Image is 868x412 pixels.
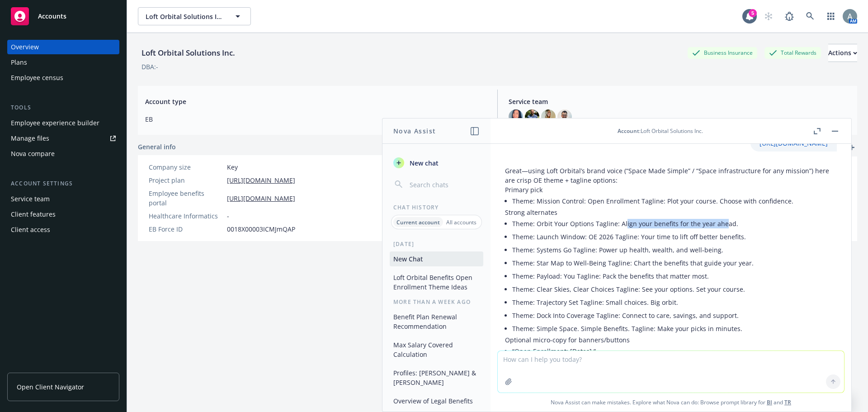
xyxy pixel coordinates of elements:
[7,40,119,54] a: Overview
[512,230,837,243] li: Theme: Launch Window: OE 2026 Tagline: Your time to lift off better benefits.
[525,109,539,124] img: photo
[512,283,837,296] li: Theme: Clear Skies, Clear Choices Tagline: See your options. Set your course.
[7,131,119,146] a: Manage files
[749,9,757,17] div: 5
[494,393,848,412] span: Nova Assist can make mistakes. Explore what Nova can do: Browse prompt library for and
[505,166,837,185] p: Great—using Loft Orbital’s brand voice (“Space Made Simple” / “Space infrastructure for any missi...
[7,4,119,29] a: Accounts
[145,97,486,106] span: Account type
[382,240,491,248] div: [DATE]
[11,55,27,70] div: Plans
[509,109,523,124] img: photo
[7,207,119,222] a: Client features
[780,7,798,25] a: Report a Bug
[390,270,483,294] button: Loft Orbital Benefits Open Enrollment Theme Ideas
[227,211,229,221] span: -
[11,131,49,146] div: Manage files
[764,47,821,58] div: Total Rewards
[390,365,483,390] button: Profiles: [PERSON_NAME] & [PERSON_NAME]
[843,9,857,24] img: photo
[822,7,840,25] a: Switch app
[541,109,556,124] img: photo
[828,44,857,62] button: Actions
[512,217,837,230] li: Theme: Orbit Your Options Tagline: Align your benefits for the year ahead.
[846,142,857,153] a: add
[828,44,857,62] div: Actions
[38,13,66,20] span: Accounts
[390,251,483,266] button: New Chat
[138,7,251,25] button: Loft Orbital Solutions Inc.
[505,185,837,194] p: Primary pick
[688,47,757,58] div: Business Insurance
[11,116,99,130] div: Employee experience builder
[7,103,119,112] div: Tools
[142,62,158,71] div: DBA: -
[505,208,837,217] p: Strong alternates
[390,337,483,362] button: Max Salary Covered Calculation
[7,116,119,130] a: Employee experience builder
[227,224,295,234] span: 0018X00003ICMJmQAP
[11,71,63,85] div: Employee census
[505,335,837,345] p: Optional micro-copy for banners/buttons
[17,382,84,392] span: Open Client Navigator
[512,309,837,322] li: Theme: Dock Into Coverage Tagline: Connect to care, savings, and support.
[618,127,639,135] span: Account
[227,194,295,203] a: [URL][DOMAIN_NAME]
[759,7,778,25] a: Start snowing
[618,127,703,135] div: : Loft Orbital Solutions Inc.
[512,243,837,256] li: Theme: Systems Go Tagline: Power up health, wealth, and well‑being.
[512,345,837,358] li: “Open Enrollment: [Dates].”
[11,192,50,206] div: Service team
[138,142,176,152] span: General info
[146,12,224,21] span: Loft Orbital Solutions Inc.
[512,270,837,283] li: Theme: Payload: You Tagline: Pack the benefits that matter most.
[512,322,837,335] li: Theme: Simple Space. Simple Benefits. Tagline: Make your picks in minutes.
[446,218,476,226] p: All accounts
[7,179,119,188] div: Account settings
[145,114,486,124] span: EB
[557,109,572,124] img: photo
[512,194,837,208] li: Theme: Mission Control: Open Enrollment Tagline: Plot your course. Choose with confidence.
[227,162,238,172] span: Key
[11,147,55,161] div: Nova compare
[11,40,39,54] div: Overview
[149,175,223,185] div: Project plan
[138,47,239,59] div: Loft Orbital Solutions Inc.
[390,155,483,171] button: New chat
[7,71,119,85] a: Employee census
[7,223,119,237] a: Client access
[390,393,483,408] button: Overview of Legal Benefits
[767,398,772,406] a: BI
[408,178,480,191] input: Search chats
[390,309,483,334] button: Benefit Plan Renewal Recommendation
[382,204,491,211] div: Chat History
[149,211,223,221] div: Healthcare Informatics
[227,175,295,185] a: [URL][DOMAIN_NAME]
[7,147,119,161] a: Nova compare
[393,126,436,136] h1: Nova Assist
[396,218,440,226] p: Current account
[784,398,791,406] a: TR
[512,256,837,270] li: Theme: Star Map to Well‑Being Tagline: Chart the benefits that guide your year.
[382,298,491,306] div: More than a week ago
[509,97,850,106] span: Service team
[149,189,223,208] div: Employee benefits portal
[7,192,119,206] a: Service team
[7,55,119,70] a: Plans
[408,158,439,168] span: New chat
[11,207,56,222] div: Client features
[512,296,837,309] li: Theme: Trajectory Set Tagline: Small choices. Big orbit.
[801,7,819,25] a: Search
[11,223,50,237] div: Client access
[149,162,223,172] div: Company size
[149,224,223,234] div: EB Force ID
